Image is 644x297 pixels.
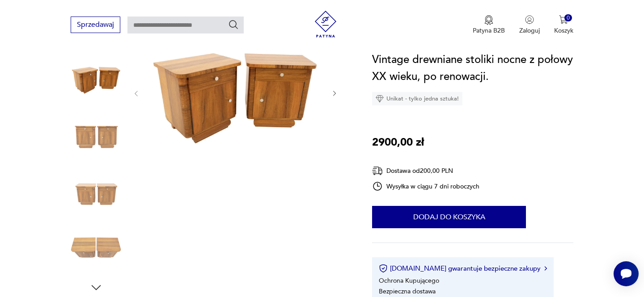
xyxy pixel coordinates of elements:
[484,15,493,25] img: Ikona medalu
[71,167,122,218] img: Zdjęcie produktu Vintage drewniane stoliki nocne z połowy XX wieku, po renowacji.
[372,134,424,151] p: 2900,00 zł
[71,53,122,104] img: Zdjęcie produktu Vintage drewniane stoliki nocne z połowy XX wieku, po renowacji.
[372,165,383,176] img: Ikona dostawy
[71,17,120,33] button: Sprzedawaj
[554,26,573,35] p: Koszyk
[372,92,462,105] div: Unikat - tylko jedna sztuka!
[372,51,573,85] h1: Vintage drewniane stoliki nocne z połowy XX wieku, po renowacji.
[71,224,122,275] img: Zdjęcie produktu Vintage drewniane stoliki nocne z połowy XX wieku, po renowacji.
[372,206,526,228] button: Dodaj do koszyka
[519,26,540,35] p: Zaloguj
[544,266,547,271] img: Ikona strzałki w prawo
[473,15,505,35] button: Patyna B2B
[379,287,436,296] li: Bezpieczna dostawa
[71,110,122,161] img: Zdjęcie produktu Vintage drewniane stoliki nocne z połowy XX wieku, po renowacji.
[525,15,534,24] img: Ikonka użytkownika
[372,165,479,176] div: Dostawa od 200,00 PLN
[473,26,505,35] p: Patyna B2B
[71,22,120,29] a: Sprzedawaj
[614,261,639,286] iframe: Smartsupp widget button
[376,95,384,103] img: Ikona diamentu
[473,15,505,35] a: Ikona medaluPatyna B2B
[372,181,479,192] div: Wysyłka w ciągu 7 dni roboczych
[559,15,568,24] img: Ikona koszyka
[519,15,540,35] button: Zaloguj
[379,264,547,273] button: [DOMAIN_NAME] gwarantuje bezpieczne zakupy
[564,14,572,22] div: 0
[149,35,322,150] img: Zdjęcie produktu Vintage drewniane stoliki nocne z połowy XX wieku, po renowacji.
[228,19,239,30] button: Szukaj
[312,11,339,38] img: Patyna - sklep z meblami i dekoracjami vintage
[379,264,388,273] img: Ikona certyfikatu
[554,15,573,35] button: 0Koszyk
[379,276,439,285] li: Ochrona Kupującego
